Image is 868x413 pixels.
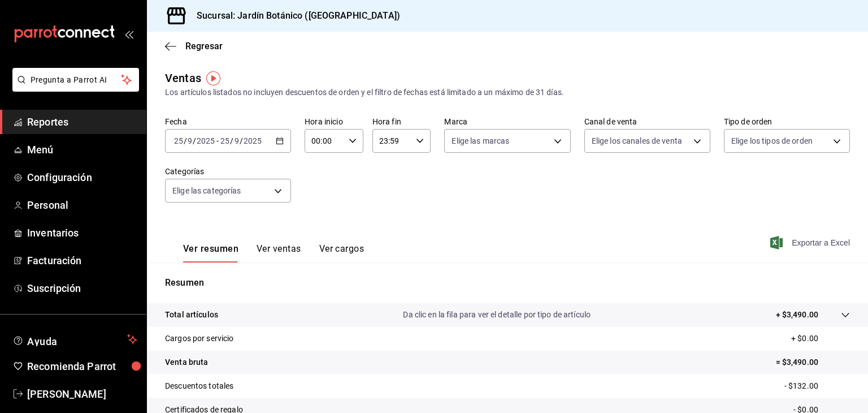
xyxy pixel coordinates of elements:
[592,135,682,147] span: Elige los canales de venta
[784,380,850,392] p: - $132.00
[319,243,364,263] button: Ver cargos
[776,356,850,368] p: = $3,490.00
[27,333,123,346] span: Ayuda
[206,71,220,85] img: Tooltip marker
[27,359,137,374] span: Recomienda Parrot
[12,68,139,92] button: Pregunta a Parrot AI
[731,135,813,147] span: Elige los tipos de orden
[165,87,850,98] div: Los artículos listados no incluyen descuentos de orden y el filtro de fechas está limitado a un m...
[452,135,509,147] span: Elige las marcas
[165,380,233,392] p: Descuentos totales
[776,309,818,321] p: + $3,490.00
[183,243,238,263] button: Ver resumen
[165,356,208,368] p: Venta bruta
[403,309,591,321] p: Da clic en la fila para ver el detalle por tipo de artículo
[444,118,570,126] label: Marca
[234,136,240,145] input: --
[193,136,196,145] span: /
[183,243,364,263] div: navigation tabs
[27,253,137,268] span: Facturación
[27,114,137,130] span: Reportes
[257,243,301,263] button: Ver ventas
[27,170,137,185] span: Configuración
[372,118,431,126] label: Hora fin
[305,118,363,126] label: Hora inicio
[724,118,850,126] label: Tipo de orden
[124,29,133,38] button: open_drawer_menu
[243,136,262,145] input: ----
[27,386,137,402] span: [PERSON_NAME]
[165,70,201,87] div: Ventas
[165,118,291,126] label: Fecha
[216,136,219,145] span: -
[31,74,121,86] span: Pregunta a Parrot AI
[584,118,710,126] label: Canal de venta
[772,236,850,249] button: Exportar a Excel
[27,142,137,157] span: Menú
[8,82,139,94] a: Pregunta a Parrot AI
[230,136,233,145] span: /
[165,41,223,51] button: Regresar
[165,167,291,175] label: Categorías
[27,281,137,296] span: Suscripción
[165,276,850,290] p: Resumen
[173,136,184,145] input: --
[240,136,243,145] span: /
[188,9,400,23] h3: Sucursal: Jardín Botánico ([GEOGRAPHIC_DATA])
[184,136,187,145] span: /
[165,333,234,345] p: Cargos por servicio
[220,136,230,145] input: --
[196,136,215,145] input: ----
[187,136,193,145] input: --
[27,225,137,240] span: Inventarios
[27,197,137,213] span: Personal
[165,309,218,321] p: Total artículos
[172,185,241,196] span: Elige las categorías
[185,41,223,51] span: Regresar
[791,333,850,345] p: + $0.00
